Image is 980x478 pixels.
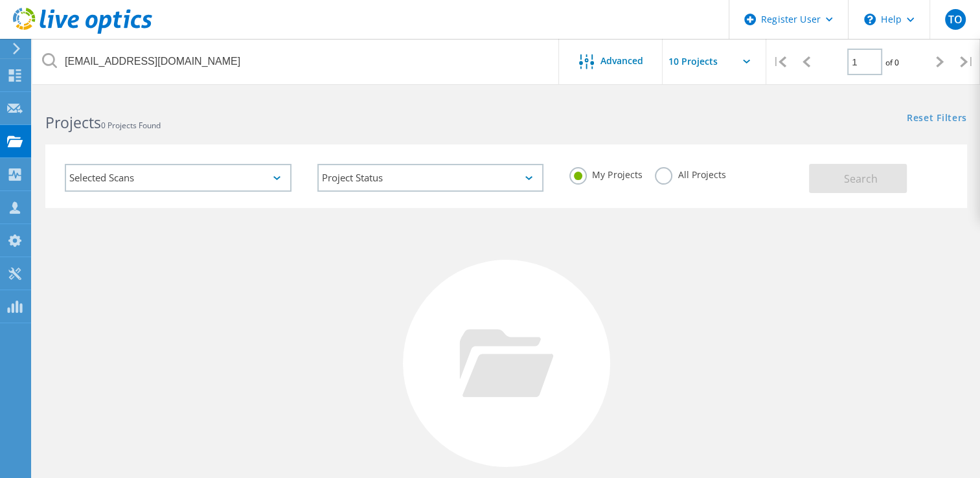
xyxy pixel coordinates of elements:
[45,112,101,133] b: Projects
[864,14,876,25] svg: \n
[101,120,161,131] span: 0 Projects Found
[317,164,544,192] div: Project Status
[65,164,291,192] div: Selected Scans
[569,167,642,179] label: My Projects
[766,39,793,85] div: |
[907,113,967,124] a: Reset Filters
[844,172,878,186] span: Search
[600,56,643,65] span: Advanced
[948,14,962,25] span: TO
[655,167,725,179] label: All Projects
[885,57,899,68] span: of 0
[953,39,980,85] div: |
[32,39,560,84] input: Search projects by name, owner, ID, company, etc
[13,27,152,36] a: Live Optics Dashboard
[809,164,907,193] button: Search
